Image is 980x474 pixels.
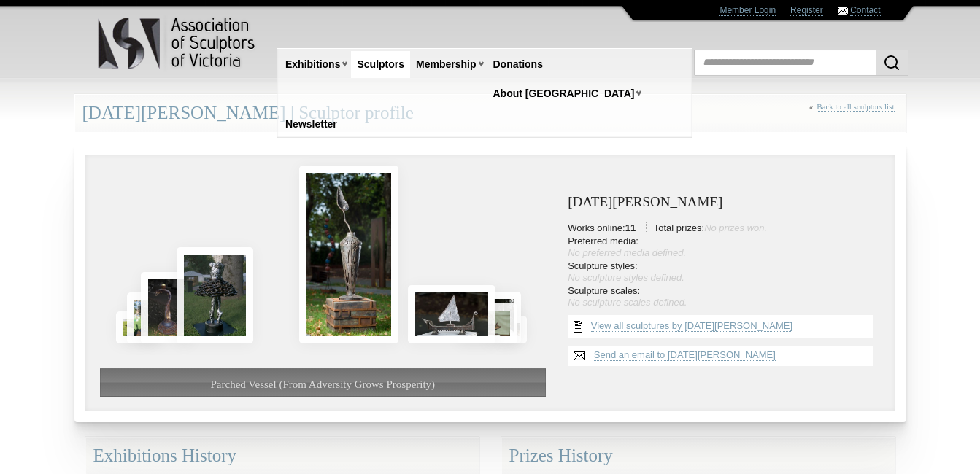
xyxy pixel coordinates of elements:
[568,285,880,308] li: Sculpture scales:
[410,51,482,78] a: Membership
[883,54,900,71] img: Search
[809,102,898,128] div: «
[568,272,880,284] div: No sculpture styles defined.
[568,236,880,259] li: Preferred media:
[177,247,253,343] img: Music Box Dancer
[141,272,192,343] img: Mythical Nest
[817,102,894,112] a: Back to all sculptors list
[408,285,495,343] img: The Viking’s Maiden Voyage
[116,311,155,343] img: Sea Shell
[625,222,636,233] strong: 11
[97,15,258,72] img: logo.png
[591,320,792,332] a: View all sculptures by [DATE][PERSON_NAME]
[299,166,398,343] img: Parched Vessel (From Adversity Grows Prosperity)
[838,7,848,15] img: Contact ASV
[568,260,880,284] li: Sculpture styles:
[719,5,776,16] a: Member Login
[351,51,410,78] a: Sculptors
[704,222,767,233] span: No prizes won.
[279,111,343,138] a: Newsletter
[487,292,521,343] img: The Viking Sets Sail
[211,378,436,390] span: Parched Vessel (From Adversity Grows Prosperity)
[74,94,906,133] div: [DATE][PERSON_NAME] | Sculptor profile
[279,51,346,78] a: Exhibitions
[568,297,880,308] div: No sculpture scales defined.
[568,195,880,210] h3: [DATE][PERSON_NAME]
[568,346,591,366] img: Send an email to Noel Muscat
[127,292,164,343] img: Parched Vessel
[568,222,880,234] li: Works online: Total prizes:
[487,51,549,78] a: Donations
[850,5,880,16] a: Contact
[594,349,776,361] a: Send an email to [DATE][PERSON_NAME]
[790,5,823,16] a: Register
[568,315,588,338] img: View all {sculptor_name} sculptures list
[568,247,880,259] div: No preferred media defined.
[487,80,641,107] a: About [GEOGRAPHIC_DATA]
